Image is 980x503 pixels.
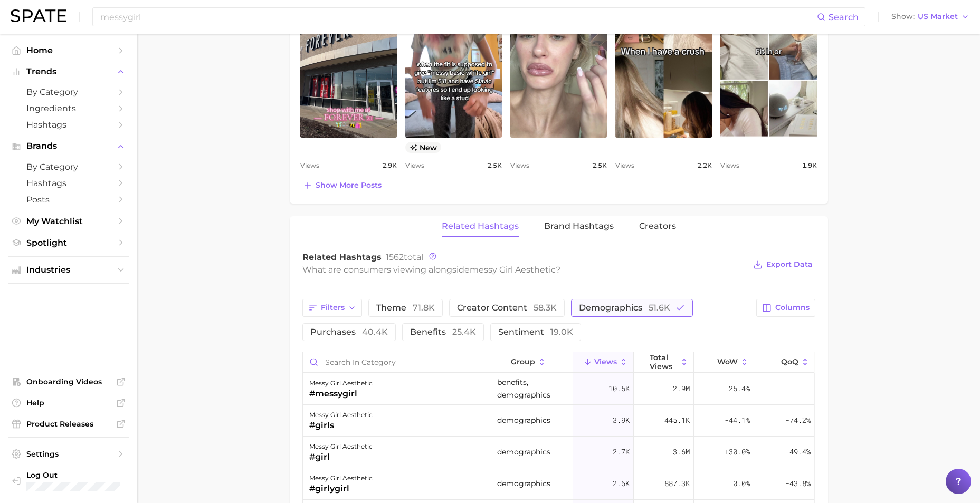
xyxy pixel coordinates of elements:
[386,252,423,262] span: total
[8,175,129,191] a: Hashtags
[309,377,373,390] div: messy girl aesthetic
[573,352,633,373] button: Views
[534,303,557,313] span: 58.3k
[303,468,815,500] button: messy girl aesthetic#girlygirldemographics2.6k887.3k0.0%-43.8%
[725,382,750,395] span: -26.4%
[754,352,814,373] button: QoQ
[615,159,634,172] span: Views
[497,376,569,401] span: benefits, demographics
[302,299,362,317] button: Filters
[8,84,129,100] a: by Category
[26,398,111,408] span: Help
[26,178,111,188] span: Hashtags
[733,477,750,490] span: 0.0%
[382,159,397,172] span: 2.9k
[8,395,129,411] a: Help
[613,477,630,490] span: 2.6k
[510,159,529,172] span: Views
[766,260,813,269] span: Export Data
[309,388,373,400] div: #messygirl
[544,221,614,231] span: Brand Hashtags
[442,221,519,231] span: Related Hashtags
[829,12,859,22] span: Search
[26,470,120,480] span: Log Out
[386,252,404,262] span: 1562
[376,304,435,312] span: theme
[413,303,435,313] span: 71.8k
[785,446,811,458] span: -49.4%
[26,45,111,55] span: Home
[634,352,694,373] button: Total Views
[470,265,556,275] span: messy girl aesthetic
[511,357,535,366] span: group
[26,377,111,386] span: Onboarding Videos
[750,257,815,272] button: Export Data
[8,159,129,175] a: by Category
[302,263,746,277] div: What are consumers viewing alongside ?
[781,357,798,366] span: QoQ
[650,353,678,370] span: Total Views
[99,8,817,26] input: Search here for a brand, industry, or ingredient
[303,405,815,437] button: messy girl aesthetic#girlsdemographics3.9k445.1k-44.1%-74.2%
[303,352,493,372] input: Search in category
[889,10,972,24] button: ShowUS Market
[785,414,811,427] span: -74.2%
[8,138,129,154] button: Brands
[405,142,442,153] span: new
[802,159,817,172] span: 1.9k
[8,42,129,59] a: Home
[497,446,550,458] span: demographics
[613,446,630,458] span: 2.7k
[918,14,958,20] span: US Market
[309,451,373,463] div: #girl
[649,303,670,313] span: 51.6k
[639,221,676,231] span: Creators
[725,414,750,427] span: -44.1%
[26,87,111,97] span: by Category
[405,159,424,172] span: Views
[664,414,690,427] span: 445.1k
[26,120,111,130] span: Hashtags
[8,64,129,80] button: Trends
[316,181,382,190] span: Show more posts
[497,414,550,427] span: demographics
[720,159,739,172] span: Views
[673,382,690,395] span: 2.9m
[8,100,129,117] a: Ingredients
[26,141,111,151] span: Brands
[26,265,111,275] span: Industries
[309,482,373,495] div: #girlygirl
[410,328,476,336] span: benefits
[608,382,630,395] span: 10.6k
[673,446,690,458] span: 3.6m
[8,467,129,495] a: Log out. Currently logged in with e-mail lerae.matz@unilever.com.
[592,159,607,172] span: 2.5k
[725,446,750,458] span: +30.0%
[785,477,811,490] span: -43.8%
[8,191,129,208] a: Posts
[891,14,915,20] span: Show
[26,419,111,429] span: Product Releases
[309,419,373,432] div: #girls
[303,437,815,468] button: messy girl aesthetic#girldemographics2.7k3.6m+30.0%-49.4%
[11,9,66,22] img: SPATE
[309,409,373,421] div: messy girl aesthetic
[594,357,617,366] span: Views
[717,357,738,366] span: WoW
[321,303,345,312] span: Filters
[300,178,384,193] button: Show more posts
[579,304,670,312] span: demographics
[664,477,690,490] span: 887.3k
[8,446,129,462] a: Settings
[8,416,129,432] a: Product Releases
[26,103,111,113] span: Ingredients
[613,414,630,427] span: 3.9k
[694,352,754,373] button: WoW
[8,213,129,229] a: My Watchlist
[26,238,111,248] span: Spotlight
[493,352,574,373] button: group
[8,262,129,278] button: Industries
[457,304,557,312] span: creator content
[26,449,111,459] span: Settings
[309,472,373,485] div: messy girl aesthetic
